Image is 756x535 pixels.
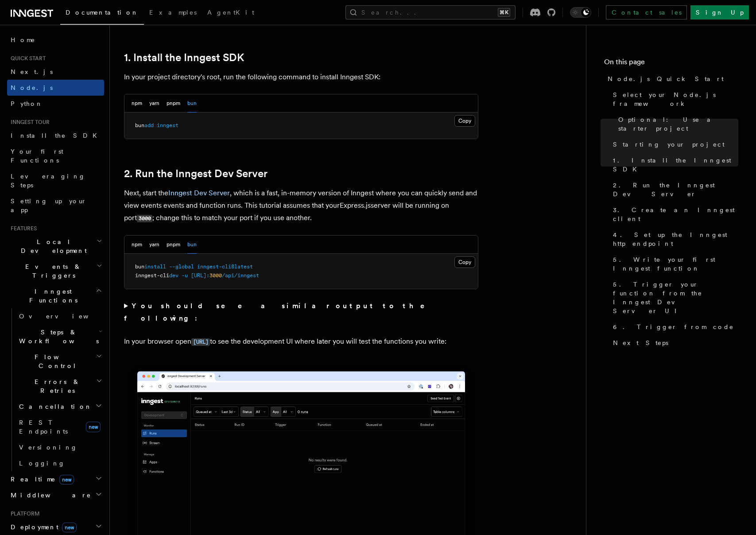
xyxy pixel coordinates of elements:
[144,264,166,270] span: install
[345,5,516,19] button: Search...⌘K
[609,177,738,202] a: 2. Run the Inngest Dev Server
[19,419,68,435] span: REST Endpoints
[11,173,85,189] span: Leveraging Steps
[613,205,738,223] span: 3. Create an Inngest client
[609,87,738,112] a: Select your Node.js framework
[62,523,77,532] span: new
[11,132,102,139] span: Install the SDK
[168,189,230,197] a: Inngest Dev Server
[604,71,738,87] a: Node.js Quick Start
[7,119,50,126] span: Inngest tour
[608,74,724,83] span: Node.js Quick Start
[144,122,154,128] span: add
[7,234,104,259] button: Local Development
[16,402,92,411] span: Cancellation
[615,112,738,136] a: Optional: Use a starter project
[7,471,104,487] button: Realtimenew
[7,491,91,500] span: Middleware
[7,80,104,96] a: Node.js
[7,128,104,143] a: Install the SDK
[132,236,142,254] button: npm
[7,168,104,193] a: Leveraging Steps
[167,94,180,112] button: pnpm
[11,68,53,75] span: Next.js
[149,236,159,254] button: yarn
[137,215,152,222] code: 3000
[7,308,104,471] div: Inngest Functions
[618,115,738,133] span: Optional: Use a starter project
[169,264,194,270] span: --global
[135,264,144,270] span: bun
[19,313,110,320] span: Overview
[7,225,37,232] span: Features
[16,374,104,399] button: Errors & Retries
[454,256,475,268] button: Copy
[16,353,96,370] span: Flow Control
[609,276,738,319] a: 5. Trigger your function from the Inngest Dev Server UI
[124,187,478,225] p: Next, start the , which is a fast, in-memory version of Inngest where you can quickly send and vi...
[19,444,78,451] span: Versioning
[16,308,104,324] a: Overview
[7,259,104,283] button: Events & Triggers
[16,399,104,415] button: Cancellation
[60,3,144,25] a: Documentation
[157,122,178,128] span: inngest
[124,335,478,348] p: In your browser open to see the development UI where later you will test the functions you write:
[613,156,738,174] span: 1. Install the Inngest SDK
[7,519,104,535] button: Deploymentnew
[132,94,142,112] button: npm
[16,328,99,345] span: Steps & Workflows
[187,236,197,254] button: bun
[167,236,180,254] button: pnpm
[609,136,738,152] a: Starting your project
[124,167,268,180] a: 2. Run the Inngest Dev Server
[7,283,104,308] button: Inngest Functions
[124,71,478,83] p: In your project directory's root, run the following command to install Inngest SDK:
[197,264,253,270] span: inngest-cli@latest
[16,324,104,349] button: Steps & Workflows
[7,64,104,80] a: Next.js
[86,422,101,432] span: new
[613,181,738,198] span: 2. Run the Inngest Dev Server
[16,415,104,439] a: REST Endpointsnew
[149,94,159,112] button: yarn
[613,90,738,108] span: Select your Node.js framework
[16,455,104,471] a: Logging
[613,140,725,149] span: Starting your project
[135,272,169,279] span: inngest-cli
[11,198,87,213] span: Setting up your app
[11,100,43,107] span: Python
[191,337,210,345] a: [URL]
[207,9,254,16] span: AgentKit
[7,193,104,218] a: Setting up your app
[124,302,437,322] strong: You should see a similar output to the following:
[11,148,63,164] span: Your first Functions
[191,338,210,346] code: [URL]
[16,349,104,374] button: Flow Control
[11,35,35,44] span: Home
[222,272,259,279] span: /api/inngest
[7,32,104,48] a: Home
[191,272,209,279] span: [URL]:
[124,51,244,64] a: 1. Install the Inngest SDK
[19,460,65,467] span: Logging
[570,7,591,18] button: Toggle dark mode
[7,262,97,280] span: Events & Triggers
[613,230,738,248] span: 4. Set up the Inngest http endpoint
[609,202,738,227] a: 3. Create an Inngest client
[613,280,738,315] span: 5. Trigger your function from the Inngest Dev Server UI
[609,227,738,252] a: 4. Set up the Inngest http endpoint
[187,94,197,112] button: bun
[135,122,144,128] span: bun
[498,8,510,17] kbd: ⌘K
[606,5,687,19] a: Contact sales
[613,338,668,347] span: Next Steps
[16,377,96,395] span: Errors & Retries
[124,300,478,325] summary: You should see a similar output to the following:
[609,252,738,276] a: 5. Write your first Inngest function
[202,3,260,24] a: AgentKit
[66,9,139,16] span: Documentation
[11,84,53,91] span: Node.js
[149,9,197,16] span: Examples
[7,143,104,168] a: Your first Functions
